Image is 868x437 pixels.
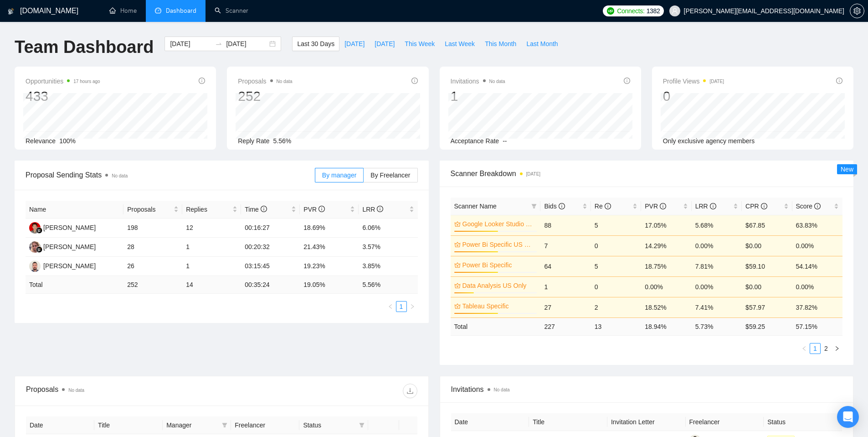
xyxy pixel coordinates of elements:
td: 00:16:27 [241,218,300,238]
td: 252 [123,276,182,294]
span: Relevance [26,137,56,145]
span: Acceptance Rate [451,137,499,145]
a: 1 [810,343,820,354]
td: 0.00% [692,235,742,256]
span: Dashboard [166,7,196,15]
a: KG[PERSON_NAME] [29,243,96,250]
span: info-circle [761,203,767,209]
span: Invitations [451,384,842,395]
td: 57.15 % [792,317,842,335]
td: 227 [540,317,591,335]
td: 27 [540,297,591,317]
a: searchScanner [215,7,248,15]
span: info-circle [559,203,565,209]
span: Last Month [526,39,558,49]
span: No data [112,173,128,178]
span: to [215,40,222,47]
span: info-circle [710,203,716,209]
td: Total [26,276,123,294]
a: Power Bi Specific US Only [462,239,535,250]
button: This Month [480,36,521,51]
td: 14 [182,276,241,294]
th: Status [764,413,842,431]
span: Only exclusive agency members [663,137,755,145]
span: LRR [695,203,716,210]
span: -- [503,137,507,145]
td: 88 [540,215,591,235]
button: right [407,301,418,312]
button: [DATE] [370,36,400,51]
span: Profile Views [663,76,724,87]
td: 1 [540,276,591,297]
div: [PERSON_NAME] [43,261,96,271]
td: $ 59.25 [742,317,792,335]
time: 17 hours ago [73,79,100,84]
td: 21.43% [300,238,359,257]
div: 0 [663,88,724,105]
span: info-circle [199,78,205,84]
th: Title [529,413,607,431]
span: Bids [544,203,565,210]
th: Name [26,201,123,218]
span: info-circle [318,206,325,212]
li: 1 [810,343,821,354]
td: $57.97 [742,297,792,317]
span: By Freelancer [370,172,410,179]
h1: Team Dashboard [15,36,154,58]
td: 54.14% [792,256,842,276]
span: crown [454,303,461,309]
div: 252 [238,88,292,105]
td: 6.06% [359,218,417,238]
td: 37.82% [792,297,842,317]
span: Replies [186,204,231,214]
button: This Week [400,36,440,51]
a: RS[PERSON_NAME] [29,224,96,231]
span: 100% [59,137,76,145]
span: Score [796,203,821,210]
th: Replies [182,201,241,218]
span: Re [595,203,611,210]
td: 0.00% [792,235,842,256]
span: Proposals [238,76,292,87]
td: 5 [591,215,641,235]
span: filter [359,422,365,428]
button: left [799,343,810,354]
span: swap-right [215,40,222,47]
th: Invitation Letter [607,413,686,431]
img: gigradar-bm.png [36,227,42,234]
img: gigradar-bm.png [36,246,42,253]
span: crown [454,221,461,227]
span: info-circle [836,78,842,84]
img: NE [29,260,41,272]
td: 18.52% [641,297,691,317]
li: Previous Page [385,301,396,312]
td: 0 [591,276,641,297]
a: Data Analysis US Only [462,281,535,291]
span: left [801,346,807,351]
span: Proposals [127,204,172,214]
li: Next Page [407,301,418,312]
span: PVR [645,203,666,210]
span: No data [68,388,84,393]
span: user [672,8,678,14]
th: Proposals [123,201,182,218]
span: info-circle [660,203,666,209]
time: [DATE] [526,172,540,177]
span: filter [357,418,366,432]
td: 28 [123,238,182,257]
td: 19.23% [300,257,359,276]
th: Date [26,416,94,434]
td: $0.00 [742,276,792,297]
span: This Week [405,39,435,49]
td: 0 [591,235,641,256]
span: info-circle [411,78,418,84]
td: 5 [591,256,641,276]
span: [DATE] [375,39,395,49]
td: 5.73 % [692,317,742,335]
td: Total [451,317,541,335]
td: 00:20:32 [241,238,300,257]
span: Opportunities [26,76,100,87]
time: [DATE] [709,79,724,84]
span: info-circle [605,203,611,209]
span: setting [850,7,864,15]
